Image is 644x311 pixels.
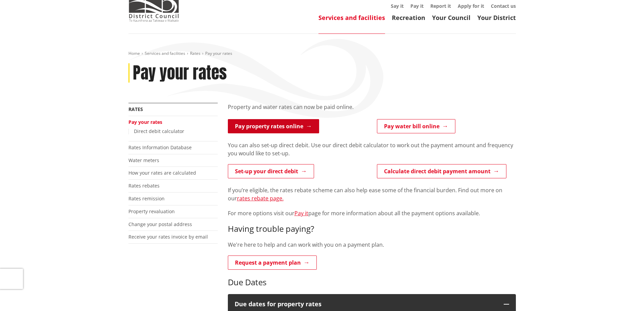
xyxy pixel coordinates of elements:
[430,3,451,9] a: Report it
[128,119,162,125] a: Pay your rates
[128,51,516,57] nav: breadcrumb
[613,283,637,307] iframe: Messenger Launcher
[432,14,471,22] a: Your Council
[491,3,516,9] a: Contact us
[318,14,385,22] a: Services and facilities
[133,63,227,83] h1: Pay your rates
[128,106,143,112] a: Rates
[377,119,455,133] a: Pay water bill online
[228,277,516,287] h3: Due Dates
[128,182,160,189] a: Rates rebates
[145,50,185,56] a: Services and facilities
[128,170,196,176] a: How your rates are calculated
[294,209,308,217] a: Pay it
[128,195,165,202] a: Rates remission
[128,234,208,240] a: Receive your rates invoice by email
[235,301,497,308] h3: Due dates for property rates
[128,221,192,227] a: Change your postal address
[228,256,317,270] a: Request a payment plan
[477,14,516,22] a: Your District
[237,195,284,202] a: rates rebate page.
[377,164,506,178] a: Calculate direct debit payment amount
[134,128,184,134] a: Direct debit calculator
[128,50,140,56] a: Home
[458,3,484,9] a: Apply for it
[128,208,175,215] a: Property revaluation
[228,241,516,249] p: We're here to help and can work with you on a payment plan.
[190,50,200,56] a: Rates
[228,186,516,202] p: If you’re eligible, the rates rebate scheme can also help ease some of the financial burden. Find...
[392,14,425,22] a: Recreation
[228,164,314,178] a: Set-up your direct debit
[228,141,516,157] p: You can also set-up direct debit. Use our direct debit calculator to work out the payment amount ...
[205,50,232,56] span: Pay your rates
[391,3,404,9] a: Say it
[410,3,424,9] a: Pay it
[228,224,516,234] h3: Having trouble paying?
[128,157,159,163] a: Water meters
[228,119,319,133] a: Pay property rates online
[228,209,516,217] p: For more options visit our page for more information about all the payment options available.
[128,144,192,151] a: Rates Information Database
[228,103,516,119] div: Property and water rates can now be paid online.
